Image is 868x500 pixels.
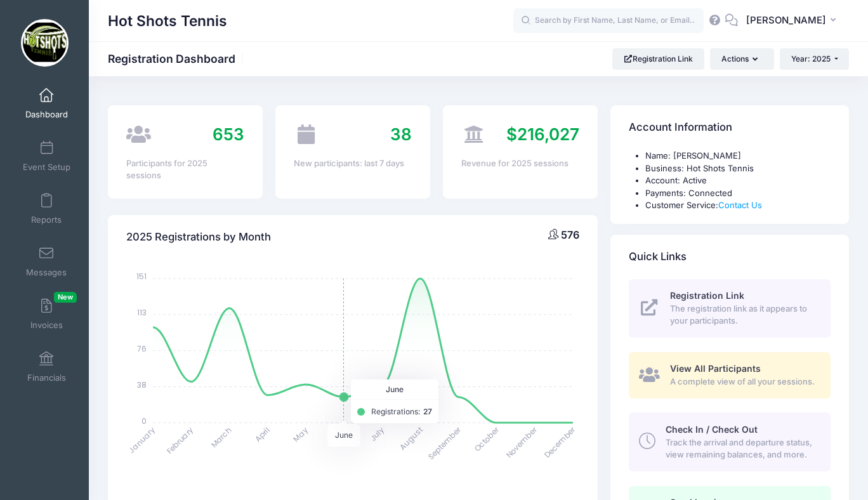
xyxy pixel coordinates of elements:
[629,239,687,275] h4: Quick Links
[16,345,77,389] a: Financials
[27,372,66,383] span: Financials
[710,48,773,70] button: Actions
[718,200,762,210] a: Contact Us
[31,214,62,225] span: Reports
[629,352,831,398] a: View All Participants A complete view of all your sessions.
[645,150,831,162] li: Name: [PERSON_NAME]
[25,109,68,120] span: Dashboard
[16,134,77,178] a: Event Setup
[670,363,761,374] span: View All Participants
[26,267,67,278] span: Messages
[645,174,831,187] li: Account: Active
[561,228,579,241] span: 576
[368,424,387,444] tspan: July
[30,320,63,331] span: Invoices
[780,48,849,70] button: Year: 2025
[397,424,424,452] tspan: August
[54,292,77,303] span: New
[126,219,271,255] h4: 2025 Registrations by Month
[327,424,348,445] tspan: June
[513,8,704,34] input: Search by First Name, Last Name, or Email...
[629,412,831,471] a: Check In / Check Out Track the arrival and departure status, view remaining balances, and more.
[670,376,816,388] span: A complete view of all your sessions.
[666,437,816,461] span: Track the arrival and departure status, view remaining balances, and more.
[141,415,147,426] tspan: 0
[390,124,412,144] span: 38
[645,187,831,200] li: Payments: Connected
[472,424,502,454] tspan: October
[16,239,77,284] a: Messages
[294,157,412,170] div: New participants: last 7 days
[612,48,704,70] a: Registration Link
[108,6,227,36] h1: Hot Shots Tennis
[461,157,579,170] div: Revenue for 2025 sessions
[670,303,816,327] span: The registration link as it appears to your participants.
[16,292,77,336] a: InvoicesNew
[23,162,70,173] span: Event Setup
[629,110,732,146] h4: Account Information
[164,424,195,456] tspan: February
[645,199,831,212] li: Customer Service:
[670,290,744,301] span: Registration Link
[16,187,77,231] a: Reports
[645,162,831,175] li: Business: Hot Shots Tennis
[504,424,540,460] tspan: November
[253,424,272,444] tspan: April
[137,343,147,354] tspan: 76
[21,19,69,67] img: Hot Shots Tennis
[738,6,849,36] button: [PERSON_NAME]
[108,52,246,65] h1: Registration Dashboard
[542,424,578,460] tspan: December
[426,424,463,461] tspan: September
[213,124,244,144] span: 653
[629,279,831,338] a: Registration Link The registration link as it appears to your participants.
[16,81,77,126] a: Dashboard
[746,13,826,27] span: [PERSON_NAME]
[291,424,310,444] tspan: May
[126,157,244,182] div: Participants for 2025 sessions
[137,379,147,390] tspan: 38
[666,424,758,435] span: Check In / Check Out
[506,124,579,144] span: $216,027
[127,424,158,456] tspan: January
[136,271,147,282] tspan: 151
[137,307,147,318] tspan: 113
[791,54,831,63] span: Year: 2025
[209,424,234,450] tspan: March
